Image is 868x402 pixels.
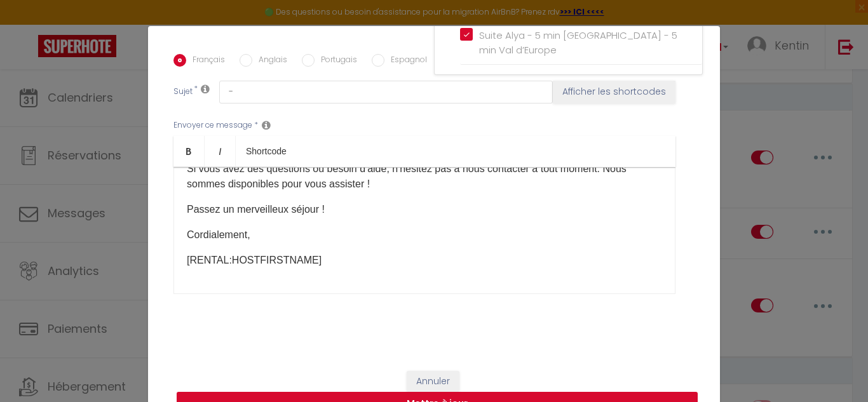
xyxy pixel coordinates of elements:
i: Message [262,120,271,130]
a: Bold [173,136,205,166]
label: Français [186,54,225,68]
label: Sujet [173,86,193,99]
button: Annuler [407,371,459,392]
p: Cordialement, [187,227,662,243]
button: Afficher les shortcodes [553,81,675,104]
label: Anglais [252,54,287,68]
span: Suite Alya - 5 min [GEOGRAPHIC_DATA] - 5 min Val d’Europe [479,29,677,57]
p: Passez un merveilleux séjour ! [187,202,662,217]
a: Italic [205,136,236,166]
i: Subject [201,84,210,94]
label: Envoyer ce message [173,119,252,131]
label: Portugais [315,54,357,68]
p: Si vous avez des questions ou besoin d'aide, n'hésitez pas à nous contacter à tout moment. Nous s... [187,161,662,192]
label: Espagnol [384,54,427,68]
a: Shortcode [236,136,297,166]
p: [RENTAL:HOSTFIRSTNAME] [187,253,662,268]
